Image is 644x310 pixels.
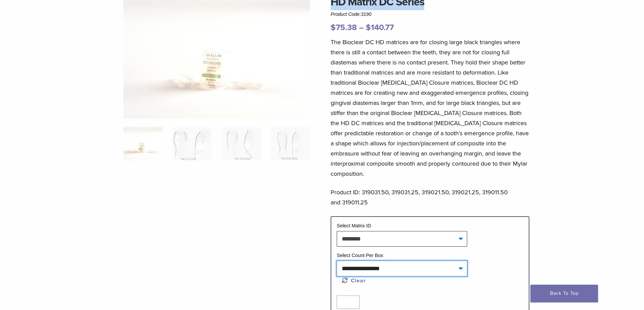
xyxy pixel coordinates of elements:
[222,127,261,161] img: HD Matrix DC Series - Image 3
[359,23,364,32] span: –
[342,277,366,284] a: Clear
[331,187,529,207] p: Product ID: 319031.50, 319031.25, 319021.50, 319021.25, 319011.50 and 319011.25
[337,253,383,258] label: Select Count Per Box
[530,285,598,302] a: Back To Top
[331,23,336,32] span: $
[361,11,372,17] span: 3190
[366,23,394,32] bdi: 140.77
[337,223,371,228] label: Select Matrix ID
[123,127,162,161] img: Anterior-HD-DC-Series-Matrices-324x324.jpg
[172,127,211,161] img: HD Matrix DC Series - Image 2
[271,127,310,161] img: HD Matrix DC Series - Image 4
[366,23,371,32] span: $
[331,23,357,32] bdi: 75.38
[331,11,372,17] span: Product Code:
[331,37,529,179] p: The Bioclear DC HD matrices are for closing large black triangles where there is still a contact ...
